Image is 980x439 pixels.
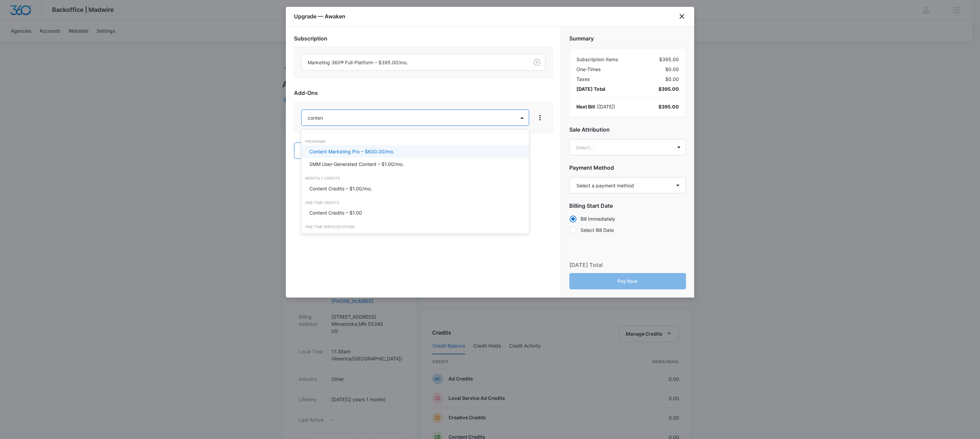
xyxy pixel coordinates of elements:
p: Content Credits – $1.00 [309,209,362,216]
p: Content Credits – $1.00/mo. [309,185,372,192]
div: Programs [301,139,529,145]
div: One-Time Services/Other [301,224,529,230]
p: SMM User-Generated Content – $1.00/mo. [309,161,404,168]
div: Monthly Credits [301,176,529,181]
p: Content Marketing Pro – $600.00/mo. [309,148,394,155]
div: One-Time Credits [301,200,529,206]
